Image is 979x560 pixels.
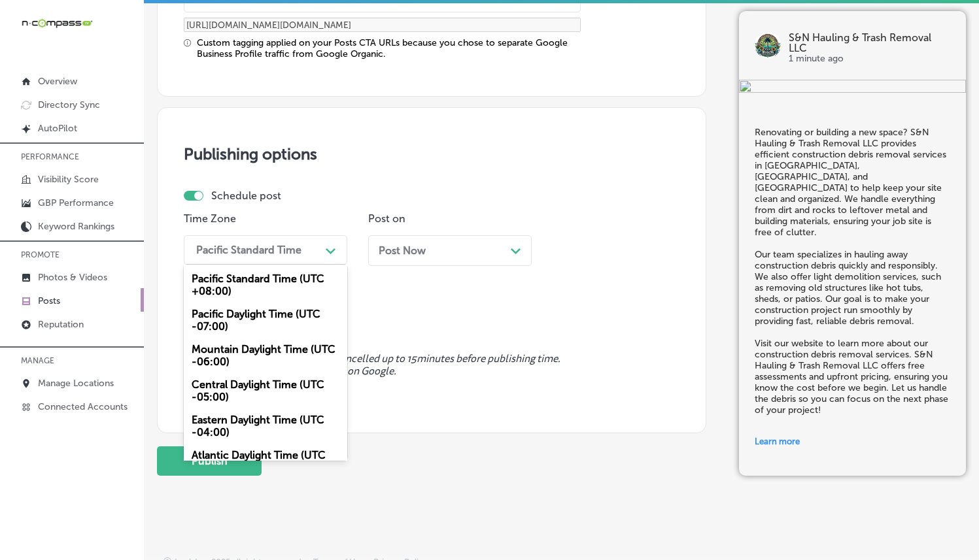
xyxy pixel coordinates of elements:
p: Manage Locations [38,378,114,389]
h3: Publishing options [184,144,679,163]
div: Mountain Daylight Time (UTC -06:00) [184,338,347,373]
p: Connected Accounts [38,401,128,412]
div: Custom tagging applied on your Posts CTA URLs because you chose to separate Google Business Profi... [197,37,580,59]
div: Pacific Standard Time (UTC +08:00) [184,267,347,303]
p: Directory Sync [38,99,100,110]
p: 1 minute ago [789,54,950,64]
p: S&N Hauling & Trash Removal LLC [789,33,950,54]
p: Posts [38,295,60,306]
p: Keyword Rankings [38,221,114,232]
div: Pacific Standard Time [196,244,301,256]
img: 660ab0bf-5cc7-4cb8-ba1c-48b5ae0f18e60NCTV_CLogo_TV_Black_-500x88.png [21,17,93,29]
label: Schedule post [211,189,281,202]
p: Reputation [38,319,84,330]
button: Publish [157,446,262,476]
span: Post Now [379,244,426,257]
p: Time Zone [184,212,347,225]
p: GBP Performance [38,197,114,208]
p: Post on [368,212,532,225]
div: Central Daylight Time (UTC -05:00) [184,373,347,408]
a: Learn more [755,428,950,455]
img: logo [755,33,781,59]
p: Visibility Score [38,174,99,185]
p: AutoPilot [38,123,77,134]
img: bdd7a650-16eb-443e-a3a7-54a7ba845f2b [739,80,966,95]
div: Atlantic Daylight Time (UTC -03:00) [184,444,347,479]
div: Pacific Daylight Time (UTC -07:00) [184,303,347,338]
span: Scheduled posts can be edited or cancelled up to 15 minutes before publishing time. Videos cannot... [184,353,679,378]
h5: Renovating or building a new space? S&N Hauling & Trash Removal LLC provides efficient constructi... [755,127,950,416]
span: Learn more [755,436,800,446]
div: Eastern Daylight Time (UTC -04:00) [184,408,347,444]
p: Overview [38,76,77,87]
p: Photos & Videos [38,272,107,283]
